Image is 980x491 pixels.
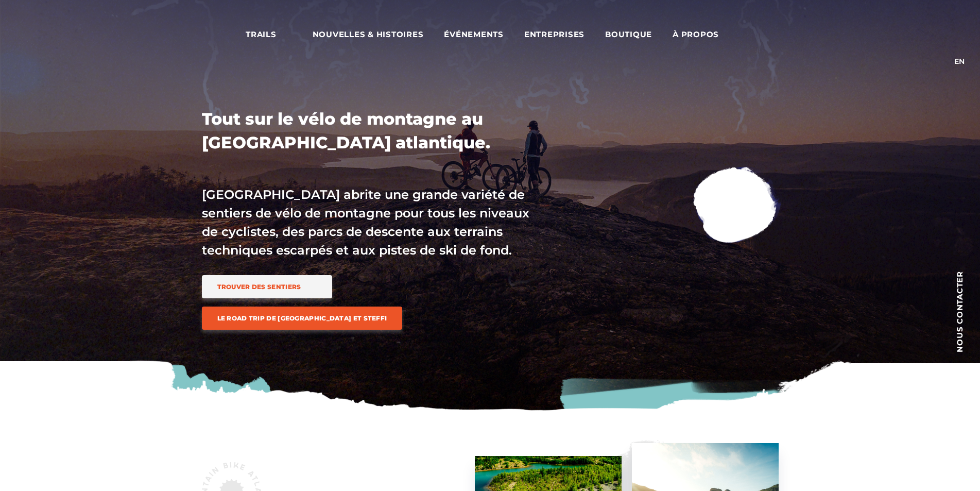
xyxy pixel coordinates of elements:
[444,29,504,40] span: Événements
[605,29,652,40] span: Boutique
[524,29,584,40] span: Entreprises
[202,107,531,155] h1: Tout sur le vélo de montagne au [GEOGRAPHIC_DATA] atlantique.
[673,29,734,40] span: À propos
[217,283,301,291] span: Trouver des sentiers
[954,57,965,66] a: EN
[217,314,387,322] span: Le road trip de [GEOGRAPHIC_DATA] et Steffi
[939,268,980,355] a: NOUS CONTACTER
[202,185,531,260] p: [GEOGRAPHIC_DATA] abrite une grande variété de sentiers de vélo de montagne pour tous les niveaux...
[202,307,403,330] a: Le road trip de [GEOGRAPHIC_DATA] et Steffi
[246,29,292,40] span: Trails
[313,29,424,40] span: Nouvelles & Histoires
[202,275,332,298] a: Trouver des sentiers icône de piste
[956,271,964,352] span: NOUS CONTACTER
